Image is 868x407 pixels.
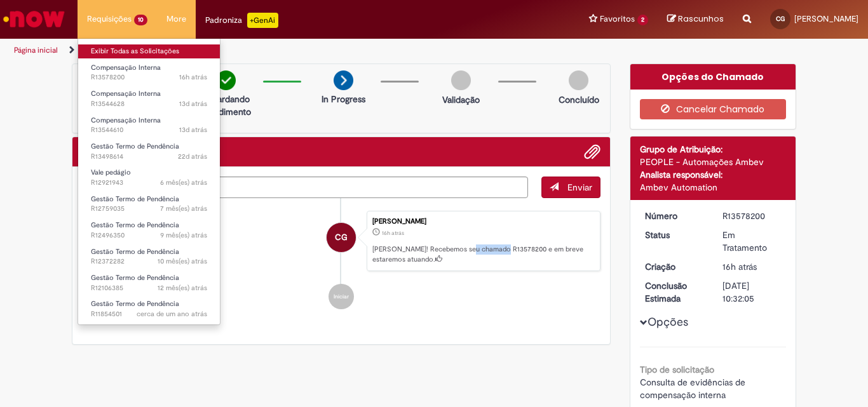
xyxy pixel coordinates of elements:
[160,178,207,187] span: 6 mês(es) atrás
[179,99,207,109] time: 17/09/2025 16:11:50
[78,218,220,242] a: Aberto R12496350 : Gestão Termo de Pendência
[158,257,207,266] span: 10 mês(es) atrás
[158,283,207,293] span: 12 mês(es) atrás
[82,211,600,272] li: Caroline Granghelli
[640,364,714,375] b: Tipo de solicitação
[322,93,365,105] p: In Progress
[630,64,796,90] div: Opções do Chamado
[640,168,787,181] div: Analista responsável:
[640,156,787,168] div: PEOPLE - Automações Ambev
[722,260,782,273] div: 29/09/2025 16:32:03
[559,93,599,106] p: Concluído
[327,223,356,252] div: Caroline Granghelli
[78,140,220,163] a: Aberto R13498614 : Gestão Termo de Pendência
[78,297,220,321] a: Aberto R11854501 : Gestão Termo de Pendência
[640,181,787,194] div: Ambev Automation
[78,114,220,137] a: Aberto R13544610 : Compensação Interna
[640,99,787,119] button: Cancelar Chamado
[382,229,404,237] span: 16h atrás
[91,125,207,135] span: R13544610
[382,229,404,237] time: 29/09/2025 16:32:03
[134,15,147,25] span: 10
[600,13,635,25] span: Favoritos
[541,177,600,198] button: Enviar
[247,13,278,28] p: +GenAi
[14,45,58,55] a: Página inicial
[451,70,471,90] img: img-circle-grey.png
[179,72,207,82] time: 29/09/2025 16:32:04
[635,279,714,305] dt: Conclusão Estimada
[78,166,220,189] a: Aberto R12921943 : Vale pedágio
[637,15,648,25] span: 2
[91,168,131,177] span: Vale pedágio
[137,309,207,319] span: cerca de um ano atrás
[216,70,236,90] img: check-circle-green.png
[82,198,600,323] ul: Histórico de tíquete
[91,89,161,98] span: Compensação Interna
[91,230,207,241] span: R12496350
[334,70,353,90] img: arrow-next.png
[160,178,207,187] time: 09/04/2025 17:24:49
[635,229,714,241] dt: Status
[667,13,724,25] a: Rascunhos
[722,279,782,305] div: [DATE] 10:32:05
[567,182,592,193] span: Enviar
[335,222,348,253] span: CG
[640,143,787,156] div: Grupo de Atribuição:
[91,99,207,109] span: R13544628
[91,116,161,125] span: Compensação Interna
[91,299,179,309] span: Gestão Termo de Pendência
[158,257,207,266] time: 06/12/2024 19:30:19
[372,218,593,225] div: [PERSON_NAME]
[82,177,528,198] textarea: Digite sua mensagem aqui...
[794,13,858,24] span: [PERSON_NAME]
[442,93,480,106] p: Validação
[78,245,220,269] a: Aberto R12372282 : Gestão Termo de Pendência
[158,283,207,293] time: 08/10/2024 14:33:04
[78,44,220,58] a: Exibir Todas as Solicitações
[91,142,179,151] span: Gestão Termo de Pendência
[137,309,207,319] time: 08/08/2024 14:05:26
[178,152,207,161] time: 08/09/2025 15:52:21
[678,13,724,25] span: Rascunhos
[179,125,207,135] time: 17/09/2025 16:09:47
[91,220,179,230] span: Gestão Termo de Pendência
[195,93,257,118] p: Aguardando atendimento
[160,230,207,240] time: 08/01/2025 17:11:38
[91,247,179,257] span: Gestão Termo de Pendência
[91,194,179,204] span: Gestão Termo de Pendência
[722,261,757,272] time: 29/09/2025 16:32:03
[179,72,207,82] span: 16h atrás
[178,152,207,161] span: 22d atrás
[166,13,186,25] span: More
[635,210,714,222] dt: Número
[1,6,67,32] img: ServiceNow
[87,13,132,25] span: Requisições
[722,261,757,272] span: 16h atrás
[722,229,782,254] div: Em Tratamento
[160,204,207,213] span: 7 mês(es) atrás
[640,377,748,401] span: Consulta de evidências de compensação interna
[78,87,220,110] a: Aberto R13544628 : Compensação Interna
[179,125,207,135] span: 13d atrás
[91,72,207,83] span: R13578200
[584,143,600,160] button: Adicionar anexos
[78,38,220,325] ul: Requisições
[776,15,785,23] span: CG
[635,260,714,273] dt: Criação
[160,204,207,213] time: 07/03/2025 08:24:53
[91,273,179,283] span: Gestão Termo de Pendência
[91,63,161,72] span: Compensação Interna
[91,309,207,319] span: R11854501
[722,210,782,222] div: R13578200
[91,178,207,188] span: R12921943
[91,257,207,267] span: R12372282
[78,61,220,84] a: Aberto R13578200 : Compensação Interna
[205,13,278,28] div: Padroniza
[91,283,207,293] span: R12106385
[78,192,220,216] a: Aberto R12759035 : Gestão Termo de Pendência
[179,99,207,109] span: 13d atrás
[91,204,207,214] span: R12759035
[91,152,207,162] span: R13498614
[160,230,207,240] span: 9 mês(es) atrás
